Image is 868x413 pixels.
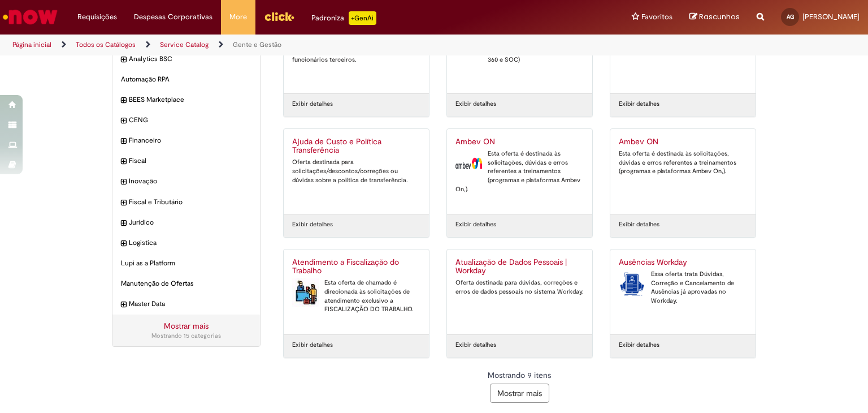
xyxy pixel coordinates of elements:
[619,258,747,267] h2: Ausências Workday
[121,136,126,147] i: expandir categoria Financeiro
[121,197,126,209] i: expandir categoria Fiscal e Tributário
[112,192,260,213] div: expandir categoria Fiscal e Tributário Fiscal e Tributário
[233,40,281,49] a: Gente e Gestão
[447,129,592,214] a: Ambev ON Ambev ON Esta oferta é destinada às solicitações, dúvidas e erros referentes a treinamen...
[292,278,420,314] div: Esta oferta de chamado é direcionada às solicitações de atendimento exclusivo a FISCALIZAÇÃO DO T...
[455,137,584,147] h2: Ambev ON
[455,220,496,229] a: Exibir detalhes
[77,11,117,23] span: Requisições
[12,40,51,49] a: Página inicial
[610,249,756,334] a: Ausências Workday Ausências Workday Essa oferta trata Dúvidas, Correção e Cancelamento de Ausênci...
[129,54,251,64] span: Analytics BSC
[121,54,126,66] i: expandir categoria Analytics BSC
[699,11,740,22] span: Rascunhos
[112,150,260,171] div: expandir categoria Fiscal Fiscal
[619,270,645,298] img: Ausências Workday
[619,100,659,109] a: Exibir detalhes
[292,258,420,276] h2: Atendimento a Fiscalização do Trabalho
[76,40,136,49] a: Todos os Catálogos
[129,218,251,227] span: Jurídico
[610,129,756,214] a: Ambev ON Esta oferta é destinada às solicitações, dúvidas e erros referentes a treinamentos (prog...
[121,279,251,289] span: Manutenção de Ofertas
[292,220,333,229] a: Exibir detalhes
[129,95,251,105] span: BEES Marketplace
[619,137,747,147] h2: Ambev ON
[121,332,251,341] div: Mostrando 15 categorias
[112,171,260,192] div: expandir categoria Inovação Inovação
[129,115,251,125] span: CENG
[129,177,251,186] span: Inovação
[121,95,126,106] i: expandir categoria BEES Marketplace
[284,249,429,334] a: Atendimento a Fiscalização do Trabalho Atendimento a Fiscalização do Trabalho Esta oferta de cham...
[121,218,126,229] i: expandir categoria Jurídico
[292,278,319,307] img: Atendimento a Fiscalização do Trabalho
[112,110,260,131] div: expandir categoria CENG CENG
[112,7,260,315] ul: Categorias
[292,100,333,109] a: Exibir detalhes
[264,8,294,25] img: click_logo_yellow_360x200.png
[112,212,260,233] div: expandir categoria Jurídico Jurídico
[619,220,659,229] a: Exibir detalhes
[292,341,333,350] a: Exibir detalhes
[787,13,794,20] span: AG
[455,149,482,178] img: Ambev ON
[112,273,260,294] div: Manutenção de Ofertas
[112,233,260,253] div: expandir categoria Logistica Logistica
[455,341,496,350] a: Exibir detalhes
[112,89,260,110] div: expandir categoria BEES Marketplace BEES Marketplace
[112,253,260,274] div: Lupi as a Platform
[8,35,570,55] ul: Trilhas de página
[129,299,251,309] span: Master Data
[1,6,59,28] img: ServiceNow
[112,69,260,90] div: Automação RPA
[112,294,260,315] div: expandir categoria Master Data Master Data
[619,341,659,350] a: Exibir detalhes
[283,369,757,381] div: Mostrando 9 itens
[112,49,260,70] div: expandir categoria Analytics BSC Analytics BSC
[121,115,126,127] i: expandir categoria CENG
[129,156,251,166] span: Fiscal
[160,40,209,49] a: Service Catalog
[349,11,376,25] p: +GenAi
[129,238,251,248] span: Logistica
[490,384,549,403] button: Mostrar mais
[455,258,584,276] h2: Atualização de Dados Pessoais | Workday
[292,137,420,156] h2: Ajuda de Custo e Política Transferência
[311,11,376,25] div: Padroniza
[455,149,584,194] div: Esta oferta é destinada às solicitações, dúvidas e erros referentes a treinamentos (programas e p...
[121,75,251,84] span: Automação RPA
[129,136,251,145] span: Financeiro
[455,100,496,109] a: Exibir detalhes
[121,238,126,249] i: expandir categoria Logistica
[134,11,212,23] span: Despesas Corporativas
[619,270,747,306] div: Essa oferta trata Dúvidas, Correção e Cancelamento de Ausências já aprovadas no Workday.
[229,11,247,23] span: More
[121,259,251,268] span: Lupi as a Platform
[455,278,584,296] div: Oferta destinada para dúvidas, correções e erros de dados pessoais no sistema Workday.
[284,129,429,214] a: Ajuda de Custo e Política Transferência Oferta destinada para solicitações/descontos/correções ou...
[447,249,592,334] a: Atualização de Dados Pessoais | Workday Oferta destinada para dúvidas, correções e erros de dados...
[641,11,672,23] span: Favoritos
[164,321,209,331] a: Mostrar mais
[121,156,126,167] i: expandir categoria Fiscal
[619,149,747,176] div: Esta oferta é destinada às solicitações, dúvidas e erros referentes a treinamentos (programas e p...
[802,12,860,21] span: [PERSON_NAME]
[121,177,126,188] i: expandir categoria Inovação
[121,299,126,311] i: expandir categoria Master Data
[292,158,420,184] div: Oferta destinada para solicitações/descontos/correções ou dúvidas sobre a política de transferência.
[112,130,260,151] div: expandir categoria Financeiro Financeiro
[129,197,251,207] span: Fiscal e Tributário
[689,12,740,23] a: Rascunhos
